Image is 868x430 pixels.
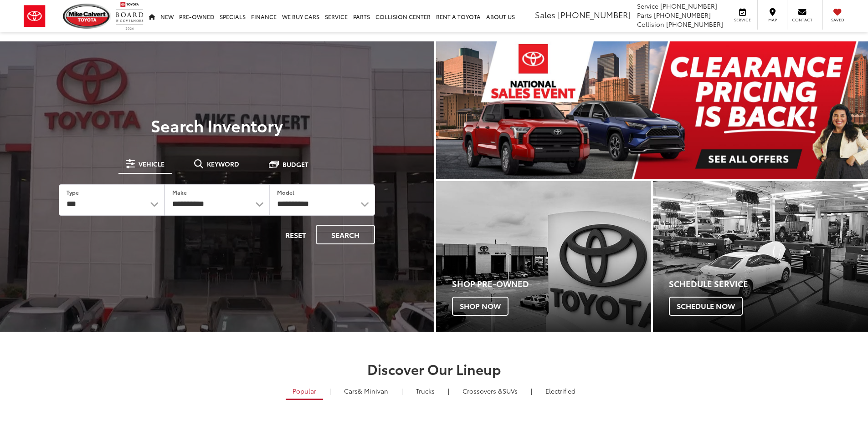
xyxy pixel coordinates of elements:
[669,297,743,316] span: Schedule Now
[535,9,555,20] span: Sales
[446,386,452,395] li: |
[327,386,333,395] li: |
[462,386,503,395] span: Crossovers &
[452,297,508,316] span: Shop Now
[38,116,396,134] h3: Search Inventory
[172,188,187,196] label: Make
[558,9,631,20] span: [PHONE_NUMBER]
[452,279,651,288] h4: Shop Pre-Owned
[653,181,868,332] a: Schedule Service Schedule Now
[792,17,812,23] span: Contact
[277,225,314,244] button: Reset
[637,10,652,20] span: Parts
[654,10,711,20] span: [PHONE_NUMBER]
[113,361,755,376] h2: Discover Our Lineup
[67,188,79,196] label: Type
[277,188,294,196] label: Model
[669,279,868,288] h4: Schedule Service
[63,4,111,29] img: Mike Calvert Toyota
[282,161,308,167] span: Budget
[653,181,868,332] div: Toyota
[762,17,782,23] span: Map
[337,383,395,399] a: Cars
[436,181,651,332] div: Toyota
[207,161,239,167] span: Keyword
[827,17,847,23] span: Saved
[286,383,323,400] a: Popular
[666,20,723,29] span: [PHONE_NUMBER]
[316,225,375,244] button: Search
[637,20,664,29] span: Collision
[409,383,442,399] a: Trucks
[139,161,164,167] span: Vehicle
[529,386,534,395] li: |
[539,383,582,399] a: Electrified
[358,386,388,395] span: & Minivan
[456,383,524,399] a: SUVs
[660,1,717,10] span: [PHONE_NUMBER]
[436,181,651,332] a: Shop Pre-Owned Shop Now
[732,17,753,23] span: Service
[399,386,405,395] li: |
[637,1,658,10] span: Service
